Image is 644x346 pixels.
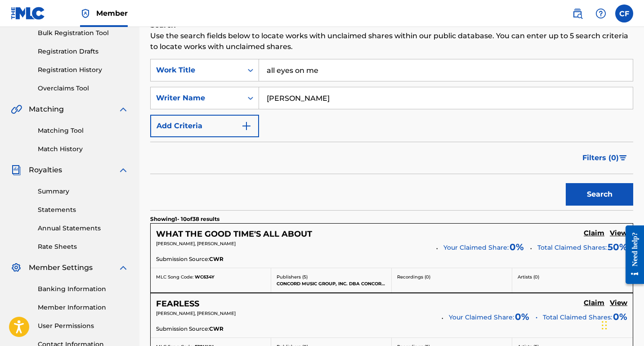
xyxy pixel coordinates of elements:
a: Registration Drafts [38,47,129,56]
span: [PERSON_NAME], [PERSON_NAME] [156,241,236,247]
span: CWR [209,255,224,263]
span: Your Claimed Share: [443,243,509,252]
span: Submission Source: [156,255,209,263]
span: Filters ( 0 ) [582,153,619,163]
h5: View [610,299,627,307]
span: Total Claimed Shares: [537,243,607,252]
span: Matching [29,104,64,115]
a: Bulk Registration Tool [38,28,129,38]
img: Matching [11,104,22,115]
button: Filters (0) [577,147,633,169]
h5: Claim [584,299,604,307]
div: Writer Name [156,93,237,103]
span: Your Claimed Share: [449,313,514,322]
p: Artists ( 0 ) [518,274,627,280]
span: Member Settings [29,262,93,273]
h5: View [610,229,627,238]
span: 50 % [608,240,627,254]
span: Royalties [29,165,62,175]
img: filter [619,155,627,161]
h5: WHAT THE GOOD TIME'S ALL ABOUT [156,229,312,239]
form: Search Form [150,59,633,210]
p: CONCORD MUSIC GROUP, INC. DBA CONCORD COPYRIGHTS [277,280,386,287]
span: 0 % [515,310,529,324]
img: Top Rightsholder [80,8,91,19]
a: Matching Tool [38,126,129,135]
div: Drag [602,312,607,339]
iframe: Chat Widget [599,303,644,346]
span: Total Claimed Shares: [543,313,612,322]
a: Annual Statements [38,224,129,233]
img: MLC Logo [11,7,45,20]
span: [PERSON_NAME], [PERSON_NAME] [156,310,236,316]
a: Statements [38,205,129,215]
a: Overclaims Tool [38,84,129,93]
img: expand [118,262,129,273]
a: View [610,229,627,239]
img: search [572,8,583,19]
div: User Menu [615,4,633,22]
button: Search [566,183,633,206]
iframe: Resource Center [619,219,644,291]
a: Public Search [568,4,586,22]
img: Member Settings [11,262,22,273]
p: Recordings ( 0 ) [397,274,506,280]
div: Work Title [156,65,237,76]
img: expand [118,165,129,175]
img: help [595,8,606,19]
p: Use the search fields below to locate works with unclaimed shares within our public database. You... [150,31,633,52]
a: Registration History [38,65,129,75]
span: CWR [209,325,224,333]
span: MLC Song Code: [156,274,193,280]
a: Summary [38,187,129,196]
h5: Claim [584,229,604,238]
a: Match History [38,144,129,154]
a: User Permissions [38,321,129,331]
img: Royalties [11,165,22,175]
span: Member [96,8,128,18]
a: Member Information [38,303,129,312]
a: View [610,299,627,309]
span: WC634Y [195,274,215,280]
a: Rate Sheets [38,242,129,252]
p: Showing 1 - 10 of 38 results [150,215,219,223]
span: 0 % [510,240,524,254]
img: 9d2ae6d4665cec9f34b9.svg [241,121,252,131]
img: expand [118,104,129,115]
button: Add Criteria [150,115,259,137]
h5: FEARLESS [156,299,199,309]
div: Help [592,4,610,22]
p: Publishers ( 5 ) [277,274,386,280]
span: Submission Source: [156,325,209,333]
a: Banking Information [38,284,129,294]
